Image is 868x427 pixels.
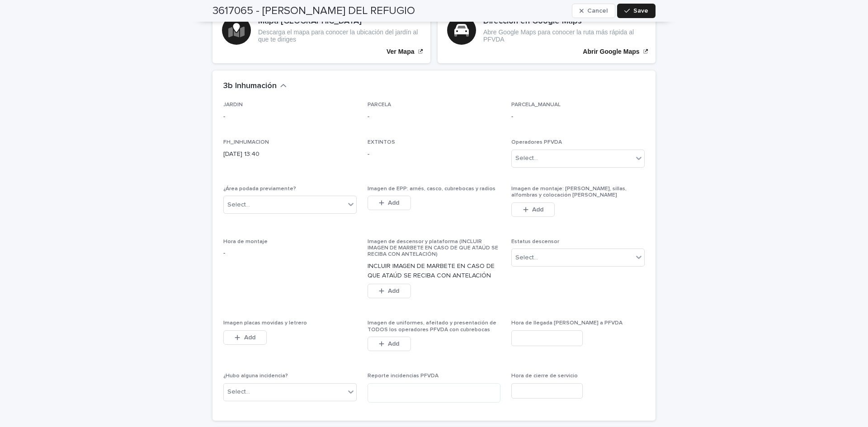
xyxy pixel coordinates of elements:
[223,102,243,108] span: JARDIN
[515,154,538,163] div: Select...
[511,112,645,122] p: -
[223,330,267,345] button: Add
[511,186,627,198] span: Imagen de montaje: [PERSON_NAME], sillas, alfombras y colocación [PERSON_NAME]
[388,288,399,294] span: Add
[368,284,411,298] button: Add
[223,140,269,145] span: FH_INHUMACION
[515,253,538,263] div: Select...
[368,150,501,159] p: -
[368,196,411,210] button: Add
[388,200,399,206] span: Add
[368,337,411,351] button: Add
[511,320,623,326] span: Hora de llegada [PERSON_NAME] a PFVDA
[227,387,250,397] div: Select...
[511,102,561,108] span: PARCELA_MANUAL
[223,81,287,91] button: 3b Inhumación
[223,186,296,192] span: ¿Área podada previamente?
[368,140,395,145] span: EXTINTOS
[368,112,501,122] p: -
[223,150,357,159] p: [DATE] 13:40
[532,206,543,213] span: Add
[572,4,615,18] button: Cancel
[511,373,578,379] span: Hora de cierre de servicio
[511,202,555,217] button: Add
[244,334,255,341] span: Add
[511,239,559,244] span: Estatus descensor
[633,8,648,14] span: Save
[223,320,307,326] span: Imagen placas movidas y letrero
[388,341,399,347] span: Add
[223,373,288,379] span: ¿Hubo alguna incidencia?
[368,239,498,258] span: Imagen de descensor y plataforma (INCLUIR IMAGEN DE MARBETE EN CASO DE QUE ATAÚD SE RECIBA CON AN...
[223,239,268,244] span: Hora de montaje
[387,48,414,56] p: Ver Mapa
[227,200,250,210] div: Select...
[483,28,646,44] p: Abre Google Maps para conocer la ruta más rápida al PFVDA
[587,8,608,14] span: Cancel
[583,48,639,56] p: Abrir Google Maps
[368,102,391,108] span: PARCELA
[617,4,656,18] button: Save
[223,81,277,91] h2: 3b Inhumación
[368,262,501,281] p: INCLUIR IMAGEN DE MARBETE EN CASO DE QUE ATAÚD SE RECIBA CON ANTELACIÓN
[511,140,562,145] span: Operadores PFVDA
[368,320,496,332] span: Imagen de uniformes, afeitado y presentación de TODOS los operadores PFVDA con cubrebocas
[223,249,357,258] p: -
[258,28,421,44] p: Descarga el mapa para conocer la ubicación del jardín al que te diriges
[368,186,495,192] span: Imagen de EPP: arnés, casco, cubrebocas y radios
[212,5,415,18] h2: 3617065 - [PERSON_NAME] DEL REFUGIO
[223,112,357,122] p: -
[368,373,439,379] span: Reporte incidencias PFVDA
